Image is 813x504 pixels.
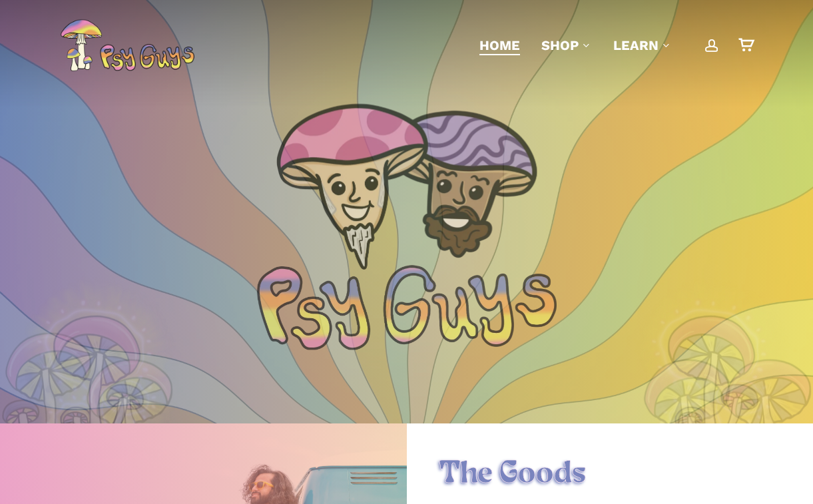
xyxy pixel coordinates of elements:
a: Shop [541,36,592,55]
img: PsyGuys Heads Logo [274,86,540,286]
img: Psychedelic PsyGuys Text Logo [257,266,557,350]
a: Learn [613,36,672,55]
img: PsyGuys [60,19,194,72]
span: Shop [541,37,579,53]
span: Learn [613,37,659,53]
h1: The Goods [439,456,780,493]
a: Home [479,36,520,55]
span: Home [479,37,520,53]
